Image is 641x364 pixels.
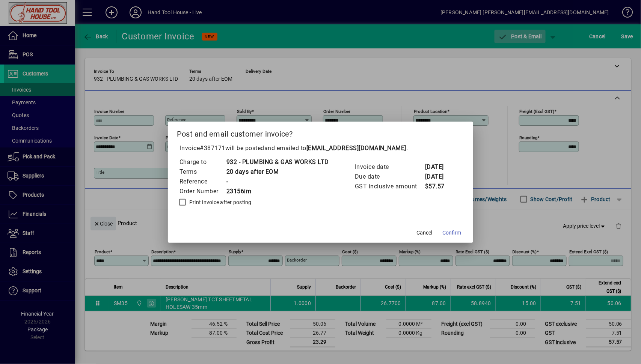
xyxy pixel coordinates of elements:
td: Order Number [179,187,226,196]
h2: Post and email customer invoice? [168,122,473,143]
td: 932 - PLUMBING & GAS WORKS LTD [226,157,329,167]
td: Due date [354,172,425,182]
td: 20 days after EOM [226,167,329,177]
span: Confirm [442,229,461,237]
span: and emailed to [264,144,406,152]
button: Cancel [412,226,436,240]
b: [EMAIL_ADDRESS][DOMAIN_NAME] [306,144,406,152]
td: [DATE] [425,172,455,182]
td: Invoice date [354,162,425,172]
td: 23156im [226,187,329,196]
td: Terms [179,167,226,177]
td: - [226,177,329,187]
td: Reference [179,177,226,187]
span: Cancel [416,229,432,237]
td: Charge to [179,157,226,167]
td: $57.57 [425,182,455,191]
span: #387171 [200,144,226,152]
label: Print invoice after posting [188,199,252,206]
p: Invoice will be posted . [177,144,464,153]
td: GST inclusive amount [354,182,425,191]
td: [DATE] [425,162,455,172]
button: Confirm [439,226,464,240]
